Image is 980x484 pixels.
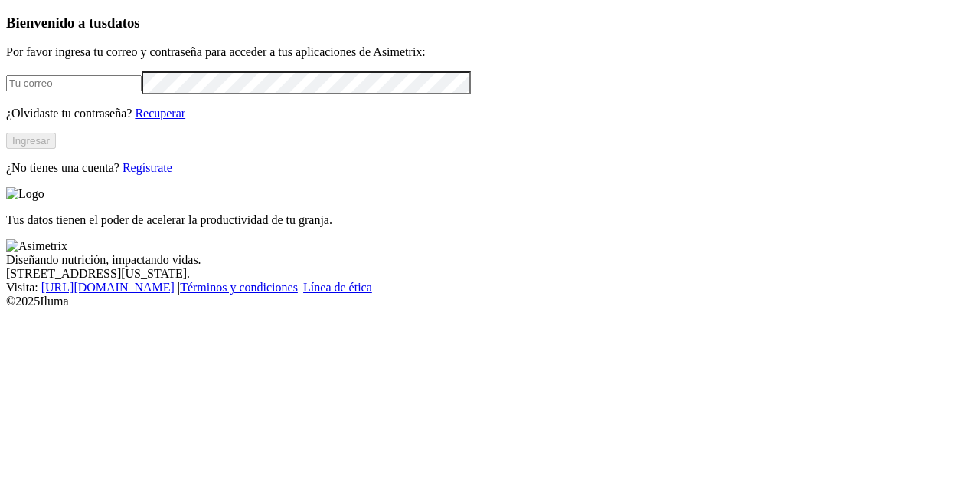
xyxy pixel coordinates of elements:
input: Tu correo [6,75,142,91]
a: Recuperar [135,107,185,120]
div: © 2025 Iluma [6,295,974,308]
span: datos [107,15,140,31]
button: Ingresar [6,133,56,149]
div: [STREET_ADDRESS][US_STATE]. [6,267,974,281]
a: Línea de ética [303,281,372,294]
div: Visita : | | [6,281,974,295]
a: Regístrate [122,161,172,174]
p: ¿No tienes una cuenta? [6,161,974,175]
p: Por favor ingresa tu correo y contraseña para acceder a tus aplicaciones de Asimetrix: [6,45,974,59]
a: [URL][DOMAIN_NAME] [41,281,175,294]
h3: Bienvenido a tus [6,15,974,31]
div: Diseñando nutrición, impactando vidas. [6,253,974,267]
p: ¿Olvidaste tu contraseña? [6,107,974,120]
img: Asimetrix [6,239,67,253]
a: Términos y condiciones [180,281,298,294]
p: Tus datos tienen el poder de acelerar la productividad de tu granja. [6,213,974,227]
img: Logo [6,187,44,201]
